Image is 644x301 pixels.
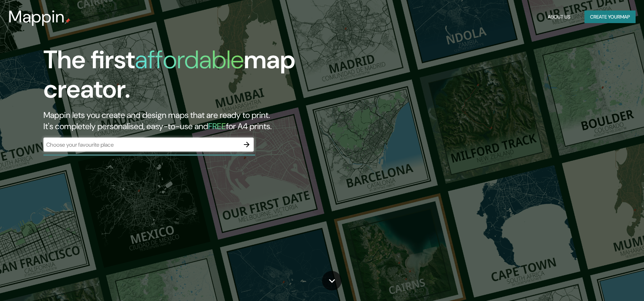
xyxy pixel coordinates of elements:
[545,10,573,23] button: About Us
[8,7,65,27] h3: Mappin
[43,45,365,110] h1: The first map creator.
[135,43,244,76] h1: affordable
[584,10,636,23] button: Create yourmap
[43,110,365,132] h2: Mappin lets you create and design maps that are ready to print. It's completely personalised, eas...
[65,18,70,24] img: mappin-pin
[582,274,636,293] iframe: Help widget launcher
[43,141,240,149] input: Choose your favourite place
[208,121,226,132] h5: FREE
